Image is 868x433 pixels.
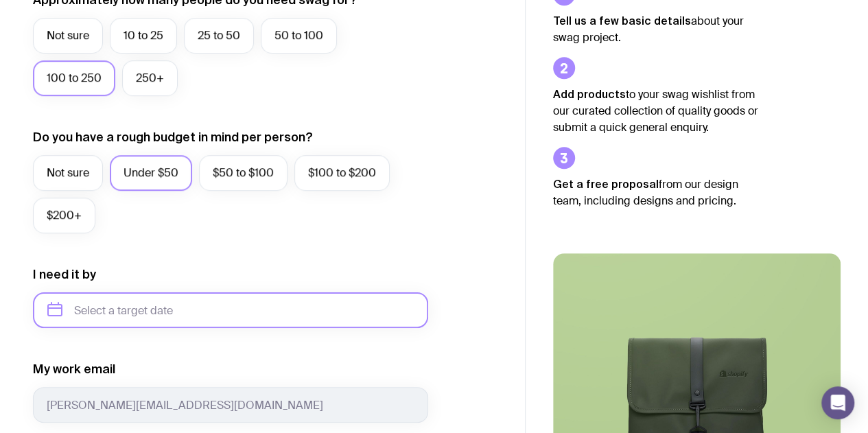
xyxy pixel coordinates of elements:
[33,387,428,423] input: you@email.com
[553,14,691,27] strong: Tell us a few basic details
[553,176,759,209] p: from our design team, including designs and pricing.
[184,18,254,54] label: 25 to 50
[110,155,192,191] label: Under $50
[33,18,103,54] label: Not sure
[261,18,337,54] label: 50 to 100
[33,198,95,233] label: $200+
[33,60,115,96] label: 100 to 250
[122,60,178,96] label: 250+
[821,386,854,419] div: Open Intercom Messenger
[33,361,115,377] label: My work email
[553,88,626,100] strong: Add products
[553,86,759,136] p: to your swag wishlist from our curated collection of quality goods or submit a quick general enqu...
[33,155,103,191] label: Not sure
[33,292,428,328] input: Select a target date
[33,266,96,283] label: I need it by
[553,178,659,190] strong: Get a free proposal
[110,18,177,54] label: 10 to 25
[199,155,288,191] label: $50 to $100
[553,12,759,46] p: about your swag project.
[294,155,390,191] label: $100 to $200
[33,129,313,145] label: Do you have a rough budget in mind per person?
